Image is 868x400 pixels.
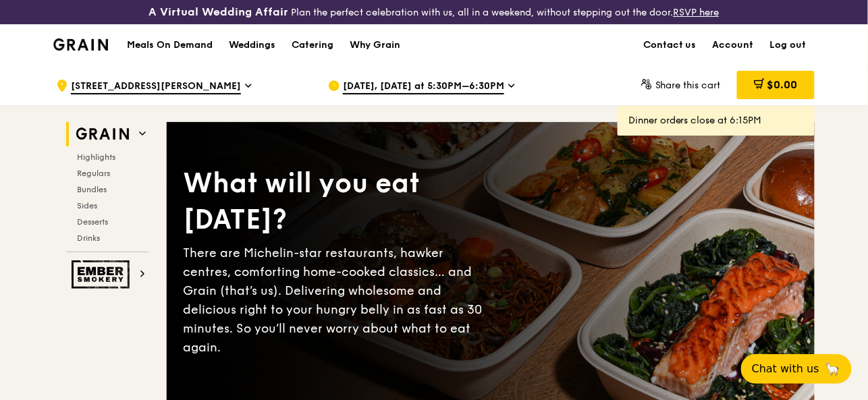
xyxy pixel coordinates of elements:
img: Grain web logo [72,122,134,146]
h1: Meals On Demand [127,38,213,52]
a: Weddings [221,25,283,65]
div: There are Michelin-star restaurants, hawker centres, comforting home-cooked classics… and Grain (... [183,244,491,357]
img: Grain [53,38,108,51]
span: Regulars [77,169,110,178]
a: Contact us [635,25,705,65]
h3: A Virtual Wedding Affair [148,5,288,19]
span: Bundles [77,185,107,194]
span: 🦙 [825,361,841,377]
div: Why Grain [350,25,401,65]
div: Dinner orders close at 6:15PM [628,114,804,127]
a: GrainGrain [53,24,108,64]
span: [STREET_ADDRESS][PERSON_NAME] [71,80,241,94]
span: Chat with us [752,361,819,377]
span: Sides [77,201,97,210]
span: Desserts [77,217,108,227]
a: Catering [283,25,342,65]
span: Drinks [77,233,100,243]
span: Share this cart [655,80,721,91]
a: RSVP here [673,7,719,18]
button: Chat with us🦙 [741,354,852,384]
div: Weddings [229,25,275,65]
a: Why Grain [342,25,409,65]
div: Catering [292,25,333,65]
a: Account [705,25,762,65]
a: Log out [762,25,815,65]
span: [DATE], [DATE] at 5:30PM–6:30PM [343,80,504,94]
div: Plan the perfect celebration with us, all in a weekend, without stepping out the door. [144,5,723,19]
span: Highlights [77,152,115,162]
img: Ember Smokery web logo [72,260,134,289]
div: What will you eat [DATE]? [183,165,491,238]
span: $0.00 [767,78,798,91]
